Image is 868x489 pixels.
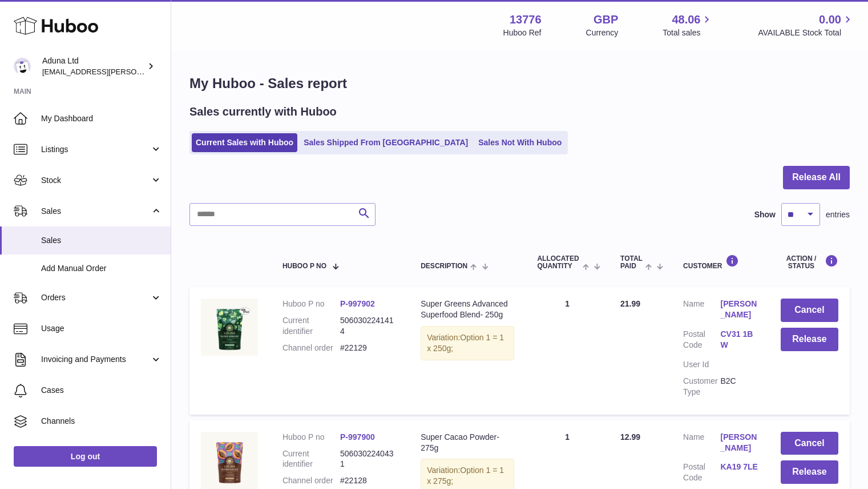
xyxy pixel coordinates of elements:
div: Huboo Ref [503,27,542,38]
button: Cancel [781,299,838,322]
dt: Huboo P no [282,432,340,443]
span: Invoicing and Payments [41,354,150,365]
h1: My Huboo - Sales report [189,74,850,93]
span: 48.06 [672,12,700,27]
dd: #22128 [340,475,398,486]
dd: 5060302240431 [340,448,398,470]
button: Release [781,328,838,351]
dt: Name [683,432,720,456]
dt: Customer Type [683,376,720,397]
span: Description [421,263,467,270]
button: Release All [783,166,850,189]
button: Cancel [781,432,838,455]
dt: Current identifier [282,448,340,470]
span: Listings [41,144,150,155]
a: Current Sales with Huboo [192,133,297,152]
span: Orders [41,292,150,303]
span: Usage [41,323,162,334]
a: KA19 7LE [720,462,757,472]
span: Sales [41,206,150,217]
a: [PERSON_NAME] [720,432,757,454]
img: SUPER-CACAO-POWDER-POUCH-FOP-CHALK.jpg [201,432,258,489]
dt: Postal Code [683,462,720,483]
h2: Sales currently with Huboo [189,104,337,120]
span: Option 1 = 1 x 250g; [427,333,504,353]
a: P-997902 [340,299,375,308]
div: Variation: [421,326,514,360]
a: 0.00 AVAILABLE Stock Total [758,12,854,38]
span: Cases [41,385,162,396]
label: Show [754,209,776,220]
div: Action / Status [781,255,838,270]
div: Customer [683,255,758,270]
dt: Huboo P no [282,299,340,309]
span: 21.99 [620,299,640,308]
strong: GBP [594,12,618,27]
dt: User Id [683,359,720,370]
a: 48.06 Total sales [663,12,713,38]
span: My Dashboard [41,113,162,124]
span: Total sales [663,27,713,38]
strong: 13776 [510,12,542,27]
dt: Current identifier [282,315,340,337]
a: [PERSON_NAME] [720,299,757,320]
span: Total paid [620,255,643,270]
dt: Channel order [282,475,340,486]
dt: Postal Code [683,329,720,353]
span: Stock [41,175,150,186]
div: Aduna Ltd [42,55,145,77]
span: entries [826,209,850,220]
dd: B2C [720,376,757,397]
div: Super Cacao Powder- 275g [421,432,514,454]
a: Log out [14,446,157,467]
span: ALLOCATED Quantity [537,255,579,270]
a: CV31 1BW [720,329,757,351]
span: [EMAIL_ADDRESS][PERSON_NAME][PERSON_NAME][DOMAIN_NAME] [42,67,290,76]
a: Sales Not With Huboo [474,133,566,152]
span: Huboo P no [282,263,326,270]
td: 1 [526,287,609,414]
a: P-997900 [340,432,375,442]
a: Sales Shipped From [GEOGRAPHIC_DATA] [300,133,472,152]
span: 0.00 [819,12,841,27]
span: Option 1 = 1 x 275g; [427,466,504,486]
img: deborahe.kamara@aduna.com [14,58,31,75]
dd: 5060302241414 [340,315,398,337]
span: 12.99 [620,432,640,442]
dt: Channel order [282,343,340,353]
div: Super Greens Advanced Superfood Blend- 250g [421,299,514,320]
span: Channels [41,416,162,427]
dd: #22129 [340,343,398,353]
span: AVAILABLE Stock Total [758,27,854,38]
div: Currency [586,27,619,38]
dt: Name [683,299,720,323]
button: Release [781,460,838,484]
span: Sales [41,235,162,246]
span: Add Manual Order [41,263,162,274]
img: SUPER-GREENS-ADVANCED-SUPERFOOD-BLEND-POUCH-FOP-CHALK.jpg [201,299,258,356]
